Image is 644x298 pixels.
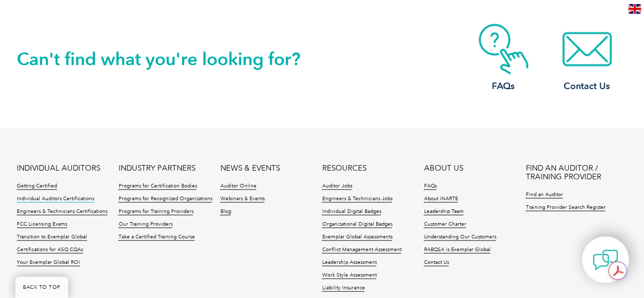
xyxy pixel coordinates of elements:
[322,221,392,228] a: Organizational Digital Badges
[322,208,381,215] a: Individual Digital Badges
[525,204,605,211] a: Training Provider Search Register
[17,233,87,240] a: Transition to Exemplar Global
[424,246,490,253] a: RABQSA is Exemplar Global
[546,23,628,74] img: contact-email.webp
[322,182,352,189] a: Auditor Jobs
[220,208,231,215] a: Blog
[17,221,67,228] a: FCC Licensing Exams
[17,208,107,215] a: Engineers & Technicians Certifications
[463,79,544,92] h3: FAQs
[463,23,544,92] a: FAQs
[424,164,463,172] a: ABOUT US
[322,284,365,291] a: Liability Insurance
[424,195,458,202] a: About iNARTE
[17,246,83,253] a: Certifications for ASQ CQAs
[15,277,68,298] a: BACK TO TOP
[17,51,322,67] h2: Can't find what you're looking for?
[17,195,94,202] a: Individual Auditors Certifications
[118,208,193,215] a: Programs for Training Providers
[424,259,449,266] a: Contact Us
[118,221,172,228] a: Our Training Providers
[322,246,401,253] a: Conflict Management Assessment
[118,182,197,189] a: Programs for Certification Bodies
[220,164,279,172] a: NEWS & EVENTS
[118,195,212,202] a: Programs for Recognized Organizations
[546,23,628,92] a: Contact Us
[17,259,80,266] a: Your Exemplar Global ROI
[322,233,392,240] a: Exemplar Global Assessments
[593,247,618,273] img: contact-chat.png
[424,233,496,240] a: Understanding Our Customers
[546,79,628,92] h3: Contact Us
[17,164,100,172] a: INDIVIDUAL AUDITORS
[118,233,194,240] a: Take a Certified Training Course
[322,164,366,172] a: RESOURCES
[322,195,392,202] a: Engineers & Technicians Jobs
[322,272,376,279] a: Work Style Assessment
[424,221,466,228] a: Customer Charter
[322,259,376,266] a: Leadership Assessment
[463,23,544,74] img: contact-faq.webp
[525,164,627,181] a: FIND AN AUDITOR / TRAINING PROVIDER
[424,182,436,189] a: FAQs
[525,191,563,198] a: Find an Auditor
[424,208,463,215] a: Leadership Team
[220,195,264,202] a: Webinars & Events
[17,182,57,189] a: Getting Certified
[628,4,641,14] img: en
[220,182,256,189] a: Auditor Online
[118,164,195,172] a: INDUSTRY PARTNERS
